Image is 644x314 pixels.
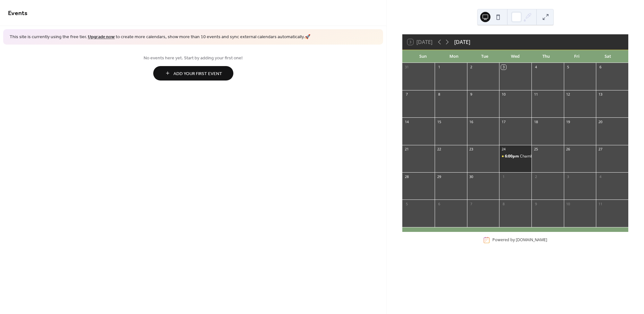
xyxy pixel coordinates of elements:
div: 6 [598,65,603,70]
div: 13 [598,92,603,97]
div: Mon [438,50,469,63]
div: 11 [533,92,538,97]
div: 23 [469,147,474,152]
div: 16 [469,119,474,124]
div: 9 [469,92,474,97]
div: 19 [566,119,571,124]
div: 3 [566,174,571,179]
div: 22 [437,147,441,152]
div: 10 [566,201,571,206]
div: 4 [598,174,603,179]
div: 24 [501,147,506,152]
div: 1 [501,174,506,179]
div: 2 [533,174,538,179]
div: Powered by [492,237,547,243]
div: Chamber of Commerce Monthly Board Meeting [499,154,531,159]
span: This site is currently using the free tier. to create more calendars, show more than 10 events an... [10,34,310,40]
span: Events [8,7,28,20]
div: 7 [469,201,474,206]
button: Add Your First Event [153,66,233,81]
span: No events here yet. Start by adding your first one! [8,55,378,61]
span: Add Your First Event [173,70,222,77]
div: 11 [598,201,603,206]
div: 5 [404,201,409,206]
div: 21 [404,147,409,152]
div: 31 [404,65,409,70]
div: 12 [566,92,571,97]
div: 27 [598,147,603,152]
a: [DOMAIN_NAME] [516,237,547,243]
div: 2 [469,65,474,70]
div: 4 [533,65,538,70]
div: 8 [437,92,441,97]
div: 8 [501,201,506,206]
div: Sat [592,50,623,63]
div: 18 [533,119,538,124]
div: 3 [501,65,506,70]
div: 6 [437,201,441,206]
div: 9 [533,201,538,206]
span: 6:00pm [505,154,520,159]
div: Fri [562,50,592,63]
div: 20 [598,119,603,124]
div: 17 [501,119,506,124]
div: 29 [437,174,441,179]
div: 30 [469,174,474,179]
div: 10 [501,92,506,97]
div: Tue [469,50,500,63]
div: [DATE] [454,38,470,46]
div: 26 [566,147,571,152]
div: Sun [407,50,438,63]
a: Add Your First Event [8,66,378,81]
div: 5 [566,65,571,70]
div: 7 [404,92,409,97]
div: 28 [404,174,409,179]
div: 15 [437,119,441,124]
div: Thu [531,50,562,63]
div: 1 [437,65,441,70]
div: Wed [500,50,531,63]
div: 14 [404,119,409,124]
a: Upgrade now [88,33,115,41]
div: Chamber of Commerce Monthly Board Meeting [520,154,605,159]
div: 25 [533,147,538,152]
